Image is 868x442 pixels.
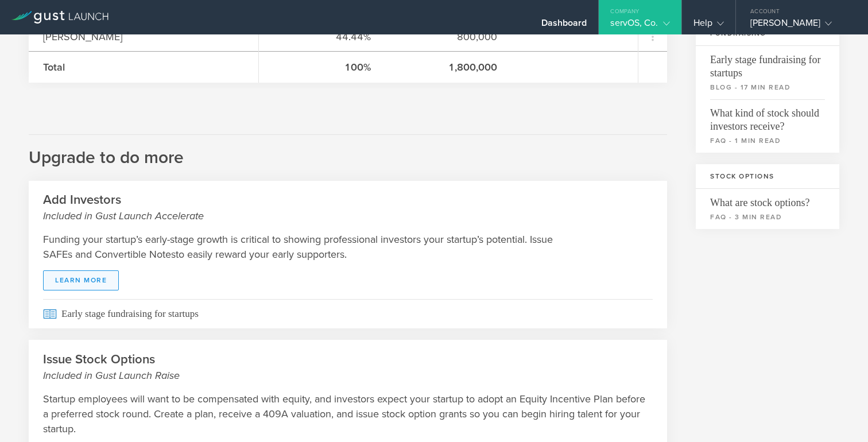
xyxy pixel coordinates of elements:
[43,232,653,262] p: Funding your startup’s early-stage growth is critical to showing professional investors your star...
[693,17,724,34] div: Help
[29,134,667,169] h2: Upgrade to do more
[400,29,497,44] div: 800,000
[710,212,825,222] small: faq - 3 min read
[43,351,653,383] h2: Issue Stock Options
[43,299,653,328] span: Early stage fundraising for startups
[273,29,371,44] div: 44.44%
[696,164,839,189] h3: Stock Options
[696,99,839,153] a: What kind of stock should investors receive?faq - 1 min read
[273,60,371,75] div: 100%
[710,99,825,133] span: What kind of stock should investors receive?
[610,17,669,34] div: servOS, Co.
[29,299,667,328] a: Early stage fundraising for startups
[43,208,653,223] small: Included in Gust Launch Accelerate
[696,46,839,99] a: Early stage fundraising for startupsblog - 17 min read
[43,368,653,383] small: Included in Gust Launch Raise
[43,192,653,223] h2: Add Investors
[541,17,587,34] div: Dashboard
[43,270,119,290] a: learn more
[43,29,244,44] div: [PERSON_NAME]
[400,60,497,75] div: 1,800,000
[43,60,244,75] div: Total
[710,189,825,210] span: What are stock options?
[710,46,825,80] span: Early stage fundraising for startups
[710,82,825,92] small: blog - 17 min read
[696,189,839,229] a: What are stock options?faq - 3 min read
[710,135,825,146] small: faq - 1 min read
[43,391,653,436] p: Startup employees will want to be compensated with equity, and investors expect your startup to a...
[43,247,176,262] span: SAFEs and Convertible Notes
[750,17,848,34] div: [PERSON_NAME]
